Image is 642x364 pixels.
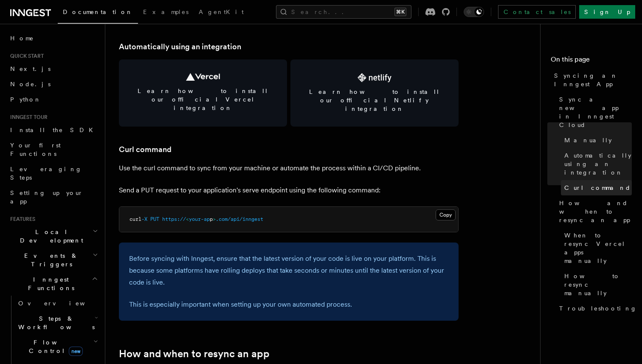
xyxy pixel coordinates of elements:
[119,41,241,53] a: Automatically using an integration
[162,216,186,222] span: https://
[138,3,194,23] a: Examples
[63,8,133,15] span: Documentation
[7,161,100,185] a: Leveraging Steps
[194,3,249,23] a: AgentKit
[150,216,159,222] span: PUT
[119,162,459,174] p: Use the curl command to sync from your machine or automate the process within a CI/CD pipeline.
[561,180,632,195] a: Curl command
[561,228,632,268] a: When to resync Vercel apps manually
[119,59,287,127] a: Learn how to install our official Vercel integration
[119,144,172,155] a: Curl command
[498,5,576,19] a: Contact sales
[7,53,44,59] span: Quick start
[15,311,100,335] button: Steps & Workflows
[10,189,83,205] span: Setting up your app
[276,5,411,19] button: Search...⌘K
[554,71,632,88] span: Syncing an Inngest App
[119,184,459,196] p: Send a PUT request to your application's serve endpoint using the following command:
[556,301,632,316] a: Troubleshooting
[7,251,93,268] span: Events & Triggers
[551,68,632,92] a: Syncing an Inngest App
[464,7,484,17] button: Toggle dark mode
[301,87,448,113] span: Learn how to install our official Netlify integration
[143,8,189,15] span: Examples
[7,138,100,161] a: Your first Functions
[7,114,48,121] span: Inngest tour
[10,65,51,72] span: Next.js
[7,92,100,107] a: Python
[290,59,459,127] a: Learn how to install our official Netlify integration
[7,185,100,209] a: Setting up your app
[564,136,612,144] span: Manually
[7,272,100,296] button: Inngest Functions
[186,216,189,222] span: <
[564,151,632,177] span: Automatically using an integration
[564,272,632,297] span: How to resync manually
[564,231,632,265] span: When to resync Vercel apps manually
[559,304,637,313] span: Troubleshooting
[129,299,448,310] p: This is especially important when setting up your own automated process.
[15,338,93,355] span: Flow Control
[394,8,406,16] kbd: ⌘K
[436,209,456,220] button: Copy
[18,300,106,307] span: Overview
[10,127,98,133] span: Install the SDK
[7,31,100,46] a: Home
[7,76,100,92] a: Node.js
[129,87,277,112] span: Learn how to install our official Vercel integration
[7,275,92,292] span: Inngest Functions
[15,335,100,358] button: Flow Controlnew
[561,268,632,301] a: How to resync manually
[119,348,270,360] a: How and when to resync an app
[556,92,632,133] a: Sync a new app in Inngest Cloud
[10,81,51,87] span: Node.js
[210,216,213,222] span: p
[564,183,631,192] span: Curl command
[10,34,34,42] span: Home
[7,216,35,223] span: Features
[15,296,100,311] a: Overview
[10,166,82,181] span: Leveraging Steps
[199,8,244,15] span: AgentKit
[216,216,263,222] span: .com/api/inngest
[7,248,100,272] button: Events & Triggers
[15,314,95,331] span: Steps & Workflows
[561,148,632,180] a: Automatically using an integration
[189,216,210,222] span: your-ap
[7,122,100,138] a: Install the SDK
[556,195,632,228] a: How and when to resync an app
[7,228,93,245] span: Local Development
[551,54,632,68] h4: On this page
[141,216,147,222] span: -X
[559,95,632,129] span: Sync a new app in Inngest Cloud
[69,347,83,356] span: new
[10,142,61,157] span: Your first Functions
[579,5,635,19] a: Sign Up
[7,61,100,76] a: Next.js
[7,224,100,248] button: Local Development
[129,253,448,288] p: Before syncing with Inngest, ensure that the latest version of your code is live on your platform...
[559,199,632,224] span: How and when to resync an app
[130,216,141,222] span: curl
[561,133,632,148] a: Manually
[58,3,138,24] a: Documentation
[213,216,216,222] span: >
[10,96,41,103] span: Python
